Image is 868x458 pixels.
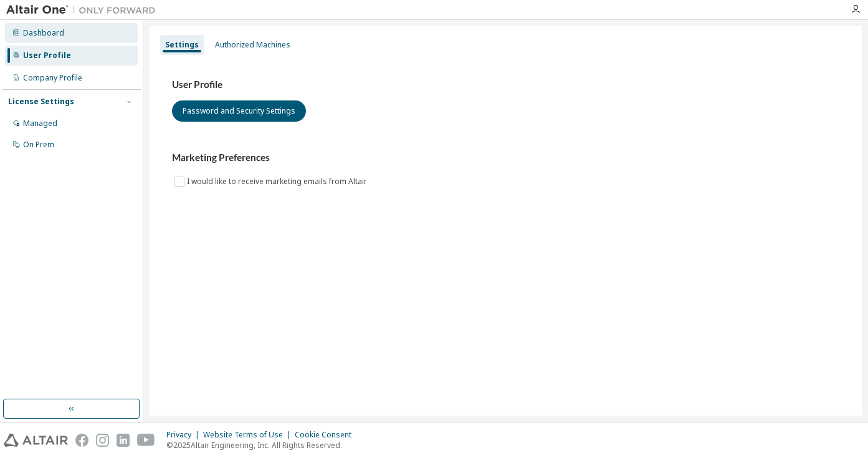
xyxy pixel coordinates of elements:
div: Managed [23,119,57,129]
h3: Marketing Preferences [172,152,839,164]
label: I would like to receive marketing emails from Altair [187,174,370,189]
div: Website Terms of Use [203,430,295,440]
div: Cookie Consent [295,430,359,440]
img: linkedin.svg [117,434,130,447]
div: Settings [165,40,199,50]
div: On Prem [23,140,54,150]
div: License Settings [8,97,74,107]
div: User Profile [23,51,71,61]
img: instagram.svg [96,434,109,447]
p: © 2025 Altair Engineering, Inc. All Rights Reserved. [166,440,359,451]
img: youtube.svg [137,434,155,447]
div: Dashboard [23,28,64,38]
img: facebook.svg [75,434,88,447]
img: altair_logo.svg [4,434,68,447]
div: Company Profile [23,73,82,83]
div: Privacy [166,430,203,440]
div: Authorized Machines [215,40,290,50]
button: Password and Security Settings [172,100,306,122]
img: Altair One [6,4,162,16]
h3: User Profile [172,79,839,91]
